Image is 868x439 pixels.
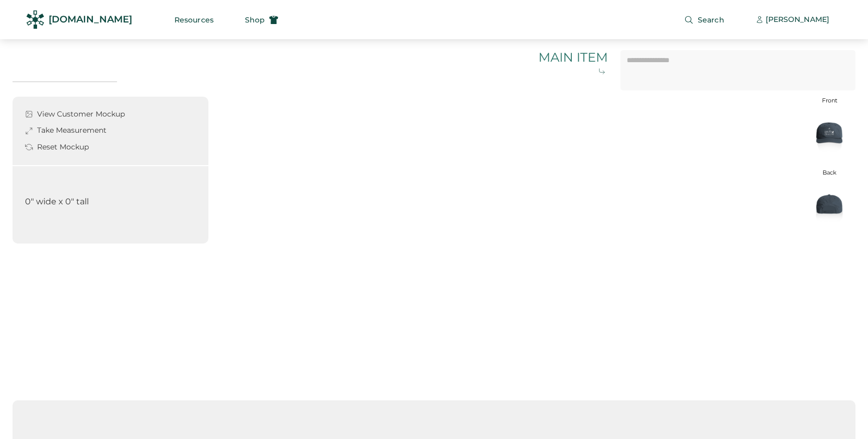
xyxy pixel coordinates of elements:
[803,179,855,232] img: generate-image
[25,196,196,207] div: 0" wide x 0" tall
[822,97,837,104] div: Front
[26,10,44,29] img: Rendered Logo - Screens
[162,9,226,30] button: Resources
[245,16,265,24] span: Shop
[672,9,737,30] button: Search
[37,125,107,136] div: Take Measurement
[538,50,608,65] div: MAIN ITEM
[698,16,724,24] span: Search
[823,169,837,176] div: Back
[766,15,829,25] div: [PERSON_NAME]
[49,13,132,26] div: [DOMAIN_NAME]
[37,142,89,153] div: Reset Mockup
[232,9,291,30] button: Shop
[37,109,125,120] div: View Customer Mockup
[803,107,855,159] img: generate-image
